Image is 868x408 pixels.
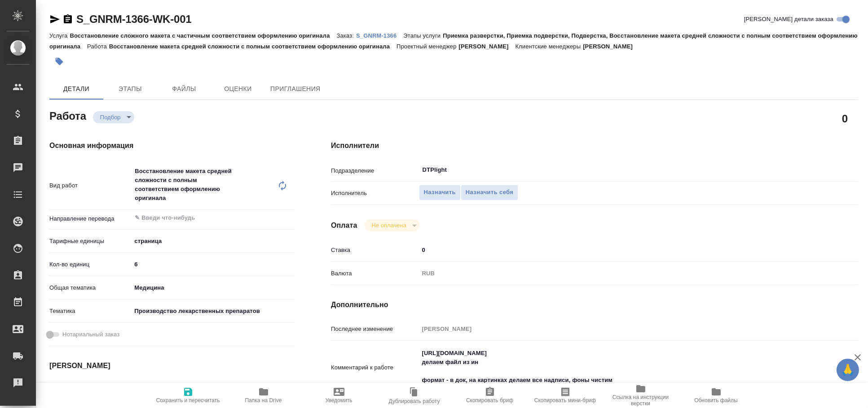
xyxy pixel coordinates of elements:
[528,383,603,408] button: Скопировать мини-бриф
[840,360,855,379] span: 🙏
[163,83,206,95] span: Файлы
[49,237,131,246] p: Тарифные единицы
[49,14,60,25] button: Скопировать ссылку для ЯМессенджера
[694,397,738,404] span: Обновить файлы
[49,32,858,50] p: Приемка разверстки, Приемка подверстки, Подверстка, Восстановление макета средней сложности с пол...
[419,322,815,335] input: Пустое поле
[49,283,131,292] p: Общая тематика
[216,83,260,95] span: Оценки
[270,83,321,95] span: Приглашения
[389,398,440,404] span: Дублировать работу
[419,346,815,388] textarea: [URL][DOMAIN_NAME] делаем файл из ин формат - в док, на картинках делаем все надписи, фоны чистим
[131,280,295,295] div: Медицина
[419,243,815,256] input: ✎ Введи что-нибудь
[452,383,528,408] button: Скопировать бриф
[131,234,295,249] div: страница
[49,307,131,316] p: Тематика
[809,169,811,171] button: Open
[156,397,220,404] span: Сохранить и пересчитать
[459,43,516,50] p: [PERSON_NAME]
[49,260,131,269] p: Кол-во единиц
[49,140,295,151] h4: Основная информация
[583,43,639,50] p: [PERSON_NAME]
[679,383,754,408] button: Обновить файлы
[744,15,833,24] span: [PERSON_NAME] детали заказа
[226,383,301,408] button: Папка на Drive
[55,83,98,95] span: Детали
[356,31,403,39] a: S_GNRM-1366
[62,14,73,25] button: Скопировать ссылку
[397,43,458,50] p: Проектный менеджер
[331,189,419,198] p: Исполнитель
[419,266,815,281] div: RUB
[466,187,513,198] span: Назначить себя
[331,269,419,278] p: Валюта
[245,397,282,404] span: Папка на Drive
[49,214,131,223] p: Направление перевода
[76,13,191,25] a: S_GNRM-1366-WK-001
[62,330,119,339] span: Нотариальный заказ
[419,185,461,200] button: Назначить
[424,187,456,198] span: Назначить
[93,111,134,123] div: Подбор
[290,217,292,219] button: Open
[365,219,420,231] div: Подбор
[608,394,673,407] span: Ссылка на инструкции верстки
[131,258,295,271] input: ✎ Введи что-нибудь
[337,32,356,39] p: Заказ:
[331,363,419,372] p: Комментарий к работе
[369,221,409,229] button: Не оплачена
[49,181,131,190] p: Вид работ
[49,52,69,71] button: Добавить тэг
[131,304,295,319] div: Производство лекарственных препаратов
[109,83,152,95] span: Этапы
[603,383,679,408] button: Ссылка на инструкции верстки
[150,383,226,408] button: Сохранить и пересчитать
[70,32,336,39] p: Восстановление сложного макета с частичным соответствием оформлению оригинала
[356,32,403,39] p: S_GNRM-1366
[515,43,583,50] p: Клиентские менеджеры
[87,43,109,50] p: Работа
[301,383,377,408] button: Уведомить
[97,113,123,121] button: Подбор
[326,397,352,404] span: Уведомить
[331,220,357,231] h4: Оплата
[49,32,70,39] p: Услуга
[331,246,419,255] p: Ставка
[331,166,419,175] p: Подразделение
[842,111,848,126] h2: 0
[331,325,419,334] p: Последнее изменение
[331,299,858,310] h4: Дополнительно
[403,32,443,39] p: Этапы услуги
[49,360,295,371] h4: [PERSON_NAME]
[49,107,86,123] h2: Работа
[109,43,397,50] p: Восстановление макета средней сложности с полным соответствием оформлению оригинала
[331,140,858,151] h4: Исполнители
[837,359,859,381] button: 🙏
[461,185,518,200] button: Назначить себя
[377,383,452,408] button: Дублировать работу
[466,397,513,404] span: Скопировать бриф
[134,213,262,223] input: ✎ Введи что-нибудь
[534,397,596,404] span: Скопировать мини-бриф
